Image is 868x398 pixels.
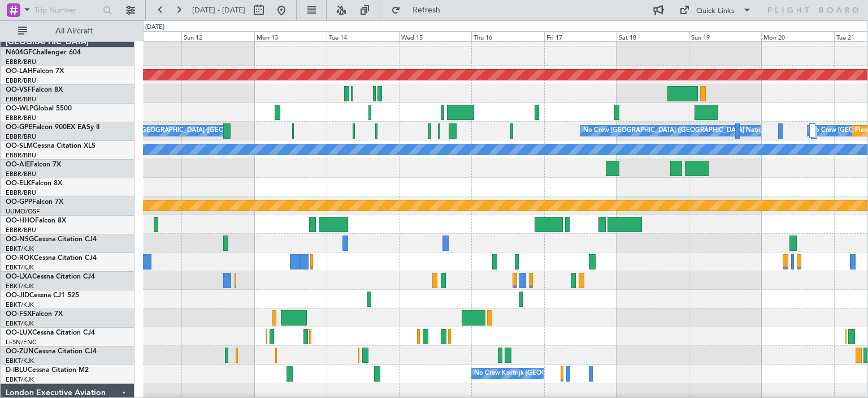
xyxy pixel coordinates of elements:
[6,143,96,149] a: OO-SLMCessna Citation XLS
[6,245,34,253] a: EBKT/KJK
[6,255,34,262] span: OO-ROK
[6,87,63,93] a: OO-VSFFalcon 8X
[6,292,79,299] a: OO-JIDCessna CJ1 525
[6,105,72,112] a: OO-WLPGlobal 5500
[617,31,689,41] div: Sat 18
[6,319,34,328] a: EBKT/KJK
[6,282,34,290] a: EBKT/KJK
[403,6,450,14] span: Refresh
[6,217,66,224] a: OO-HHOFalcon 8X
[6,180,62,187] a: OO-ELKFalcon 8X
[6,329,32,336] span: OO-LUX
[6,348,97,355] a: OO-ZUNCessna Citation CJ4
[145,23,164,32] div: [DATE]
[474,365,591,382] div: No Crew Kortrijk-[GEOGRAPHIC_DATA]
[689,31,761,41] div: Sun 19
[6,151,36,160] a: EBBR/BRU
[6,217,35,224] span: OO-HHO
[6,273,95,280] a: OO-LXACessna Citation CJ4
[386,1,454,19] button: Refresh
[6,255,97,262] a: OO-ROKCessna Citation CJ4
[112,122,301,139] div: No Crew [GEOGRAPHIC_DATA] ([GEOGRAPHIC_DATA] National)
[583,122,772,139] div: No Crew [GEOGRAPHIC_DATA] ([GEOGRAPHIC_DATA] National)
[6,207,40,216] a: UUMO/OSF
[6,124,99,131] a: OO-GPEFalcon 900EX EASy II
[254,31,327,41] div: Mon 13
[6,143,33,149] span: OO-SLM
[181,31,254,41] div: Sun 12
[6,236,34,243] span: OO-NSG
[544,31,617,41] div: Fri 17
[6,263,34,272] a: EBKT/KJK
[109,31,181,41] div: Sat 11
[6,105,33,112] span: OO-WLP
[327,31,399,41] div: Tue 14
[696,6,735,17] div: Quick Links
[399,31,471,41] div: Wed 15
[6,199,63,206] a: OO-GPPFalcon 7X
[6,180,31,187] span: OO-ELK
[6,49,32,56] span: N604GF
[34,2,99,19] input: Trip Number
[6,170,36,178] a: EBBR/BRU
[6,329,95,336] a: OO-LUXCessna Citation CJ4
[6,311,32,318] span: OO-FSX
[6,87,32,93] span: OO-VSF
[674,1,757,19] button: Quick Links
[6,236,97,243] a: OO-NSGCessna Citation CJ4
[6,132,36,141] a: EBBR/BRU
[6,226,36,234] a: EBBR/BRU
[6,68,64,75] a: OO-LAHFalcon 7X
[6,367,89,374] a: D-IBLUCessna Citation M2
[6,114,36,122] a: EBBR/BRU
[6,301,34,309] a: EBKT/KJK
[6,58,36,66] a: EBBR/BRU
[6,367,28,374] span: D-IBLU
[6,338,37,346] a: LFSN/ENC
[6,357,34,365] a: EBKT/KJK
[29,27,119,35] span: All Aircraft
[6,76,36,85] a: EBBR/BRU
[6,348,34,355] span: OO-ZUN
[6,161,61,168] a: OO-AIEFalcon 7X
[761,31,834,41] div: Mon 20
[6,95,36,104] a: EBBR/BRU
[6,375,34,384] a: EBKT/KJK
[6,311,63,318] a: OO-FSXFalcon 7X
[12,22,123,40] button: All Aircraft
[6,189,36,197] a: EBBR/BRU
[471,31,544,41] div: Thu 16
[192,5,245,15] span: [DATE] - [DATE]
[6,68,33,75] span: OO-LAH
[6,292,29,299] span: OO-JID
[6,161,30,168] span: OO-AIE
[6,199,32,206] span: OO-GPP
[6,49,81,56] a: N604GFChallenger 604
[6,273,32,280] span: OO-LXA
[6,124,32,131] span: OO-GPE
